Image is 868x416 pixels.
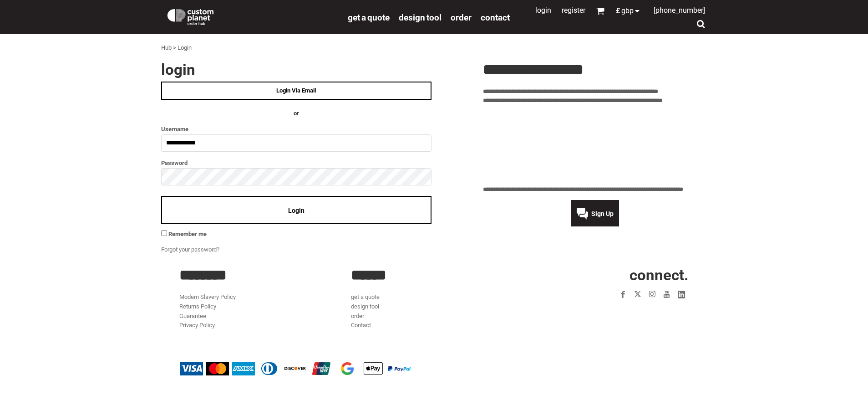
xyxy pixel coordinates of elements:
[284,362,307,375] img: Discover
[348,12,390,23] span: get a quote
[451,12,472,23] span: order
[232,362,255,375] img: American Express
[161,2,343,30] a: Custom Planet
[563,307,689,318] iframe: Customer reviews powered by Trustpilot
[351,293,380,300] a: get a quote
[351,313,364,319] a: order
[483,111,707,180] iframe: Customer reviews powered by Trustpilot
[161,230,167,236] input: Remember me
[562,6,585,15] a: Register
[178,43,192,53] div: Login
[288,207,305,214] span: Login
[388,366,411,371] img: PayPal
[173,43,176,53] div: >
[348,12,390,22] a: get a quote
[161,82,431,100] a: Login Via Email
[481,12,510,23] span: Contact
[161,44,172,51] a: Hub
[179,322,215,329] a: Privacy Policy
[535,6,551,15] a: Login
[654,6,705,15] span: [PHONE_NUMBER]
[481,12,510,22] a: Contact
[310,362,333,375] img: China UnionPay
[161,124,431,134] label: Username
[161,109,431,118] h4: OR
[179,313,206,319] a: Guarantee
[166,7,215,25] img: Custom Planet
[161,158,431,168] label: Password
[179,293,236,300] a: Modern Slavery Policy
[591,210,614,217] span: Sign Up
[523,267,689,282] h2: CONNECT.
[362,362,385,375] img: Apple Pay
[276,87,316,94] span: Login Via Email
[616,7,621,15] span: £
[180,362,203,375] img: Visa
[621,7,634,15] span: GBP
[179,303,216,310] a: Returns Policy
[351,322,371,329] a: Contact
[206,362,229,375] img: Mastercard
[161,246,219,253] a: Forgot your password?
[351,303,379,310] a: design tool
[451,12,472,22] a: order
[161,62,431,77] h2: Login
[399,12,442,23] span: design tool
[168,231,207,237] span: Remember me
[258,362,281,375] img: Diners Club
[399,12,442,22] a: design tool
[336,362,359,375] img: Google Pay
